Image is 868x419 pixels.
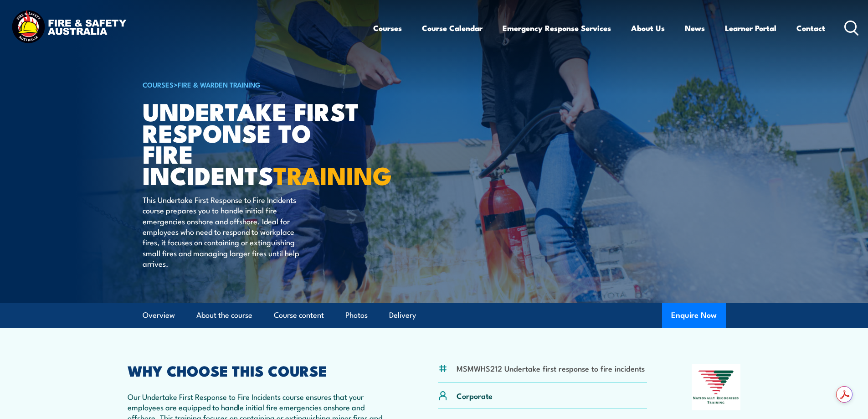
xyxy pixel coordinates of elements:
h1: Undertake First Response to Fire Incidents [143,100,368,186]
a: Overview [143,303,175,327]
a: About the course [196,303,252,327]
a: News [685,16,705,40]
a: Course content [274,303,324,327]
a: Learner Portal [725,16,776,40]
li: MSMWHS212 Undertake first response to fire incidents [457,363,645,373]
p: This Undertake First Response to Fire Incidents course prepares you to handle initial fire emerge... [143,194,309,269]
p: Corporate [457,390,493,401]
a: COURSES [143,79,174,89]
img: Nationally Recognised Training logo. [692,364,741,410]
a: Contact [796,16,825,40]
a: About Us [631,16,665,40]
h6: > [143,79,368,90]
a: Fire & Warden Training [178,79,261,89]
button: Enquire Now [662,303,726,328]
strong: TRAINING [273,155,392,193]
a: Emergency Response Services [503,16,611,40]
a: Courses [373,16,402,40]
a: Delivery [389,303,416,327]
a: Course Calendar [422,16,483,40]
a: Photos [345,303,368,327]
h2: WHY CHOOSE THIS COURSE [128,364,394,377]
